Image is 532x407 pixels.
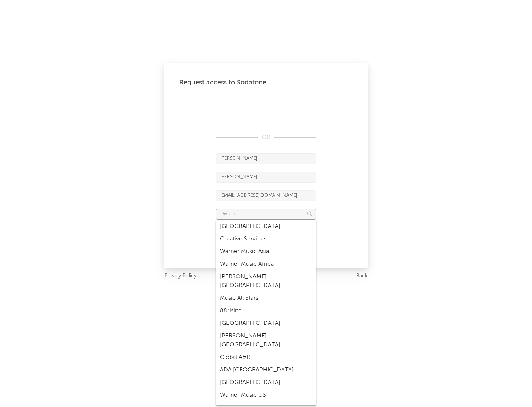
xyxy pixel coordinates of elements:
[216,258,316,270] div: Warner Music Africa
[216,270,316,292] div: [PERSON_NAME] [GEOGRAPHIC_DATA]
[216,245,316,258] div: Warner Music Asia
[356,272,368,281] a: Back
[216,153,316,164] input: First Name
[216,317,316,330] div: [GEOGRAPHIC_DATA]
[216,389,316,401] div: Warner Music US
[216,209,316,220] input: Division
[179,78,353,87] div: Request access to Sodatone
[164,272,197,281] a: Privacy Policy
[216,233,316,245] div: Creative Services
[216,220,316,233] div: [GEOGRAPHIC_DATA]
[216,364,316,376] div: ADA [GEOGRAPHIC_DATA]
[216,172,316,183] input: Last Name
[216,133,316,142] div: OR
[216,330,316,351] div: [PERSON_NAME] [GEOGRAPHIC_DATA]
[216,190,316,201] input: Email
[216,292,316,305] div: Music All Stars
[216,351,316,364] div: Global A&R
[216,305,316,317] div: 88rising
[216,376,316,389] div: [GEOGRAPHIC_DATA]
